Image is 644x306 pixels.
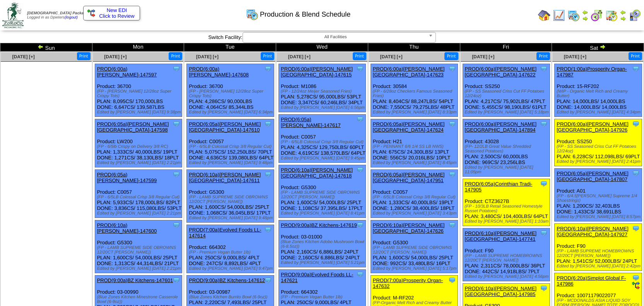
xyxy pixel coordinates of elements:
img: Tooltip [448,120,456,128]
div: Product: 43028 PLAN: 2,500CS / 60,000LBS DONE: 969CS / 23,256LBS [463,119,550,177]
a: New EDI Click to Review [87,7,136,19]
div: Product: CTZ3627B PLAN: 3,480CS / 104,400LBS / 64PLT [463,179,550,226]
div: (FP - SS Seasoned Criss Cut FF Potatoes 12/24oz) [465,89,550,98]
div: (FP - 6/5LB Colossal Crisp 3/8 Regular Cut) [281,140,366,144]
img: Tooltip [540,229,548,237]
a: PROD(1:00a)Prosperity Organ-147987 [557,66,627,78]
a: PROD(6:10a)[PERSON_NAME][GEOGRAPHIC_DATA]-147927 [557,226,629,237]
img: ediSmall.gif [632,282,640,289]
div: (FP - 6/5LB Colossal Crisp 3/8 Regular Cut) [189,144,273,149]
a: PROD(6:05a)[PERSON_NAME][GEOGRAPHIC_DATA]-147598 [97,121,169,133]
a: [DATE] [+] [380,54,402,59]
div: Product: 664302 PLAN: 250CS / 9,000LBS / 4PLT DONE: 247CS / 8,892LBS / 4PLT [187,225,274,273]
a: PROD(6:10a)[PERSON_NAME][GEOGRAPHIC_DATA]-147611 [189,172,261,183]
div: Edited by [PERSON_NAME] [DATE] 5:18pm [465,110,550,115]
td: Wed [276,43,368,52]
div: Product: M1086 PLAN: 5,278CS / 95,000LBS / 53PLT DONE: 3,347CS / 60,246LBS / 34PLT [279,64,366,112]
img: Tooltip [173,120,180,128]
img: Tooltip [540,180,548,188]
div: Edited by [PERSON_NAME] [DATE] 5:17pm [373,266,458,271]
div: Product: G5300 PLAN: 1,600CS / 54,000LBS / 25PLT DONE: 992CS / 33,480LBS / 16PLT [371,220,458,273]
div: (WIP - Organic Melt Rich and Creamy Butter) [557,89,641,98]
div: Edited by [PERSON_NAME] [DATE] 2:42pm [557,264,641,269]
img: Tooltip [356,221,364,229]
a: PROD(6:00a)[PERSON_NAME][GEOGRAPHIC_DATA]-147622 [465,66,537,78]
span: Click to Review [87,13,136,19]
td: Mon [92,43,184,52]
img: arrowright.gif [600,44,606,50]
img: Tooltip [540,65,548,73]
img: arrowright.gif [582,15,588,22]
a: (logout) [65,15,78,20]
img: Tooltip [356,270,364,278]
img: calendarcustomer.gif [629,9,641,22]
span: [DATE] [+] [196,54,219,59]
div: Edited by [PERSON_NAME] [DATE] 8:57pm [557,215,641,219]
div: (FP - LAMB SUPREME SIDE OBROWNS 12/20CT [PERSON_NAME]) [97,245,182,255]
a: [DATE] [+] [564,54,586,59]
div: (FP - PENNANT 6/6 1/4 SS LB NWS) [373,144,458,149]
td: Thu [368,43,460,52]
a: PROD(9:00a)BZ Kitchens-147601 [97,277,173,283]
a: PROD(6:05a)[PERSON_NAME][GEOGRAPHIC_DATA]-147807 [557,171,629,182]
div: Product: SS250 PLAN: 6,228CS / 112,098LBS / 69PLT [555,119,642,166]
div: Product: G5300 PLAN: 1,600CS / 54,000LBS / 25PLT DONE: 1,313CS / 44,314LBS / 21PLT [95,220,182,273]
a: PROD(6:05a)[PERSON_NAME][GEOGRAPHIC_DATA]-147624 [373,121,445,133]
a: PROD(6:10a)[PERSON_NAME][GEOGRAPHIC_DATA]-147626 [373,222,445,234]
span: [DEMOGRAPHIC_DATA] Packaging [27,11,92,15]
img: arrowleft.gif [38,44,44,50]
div: (FP - [PERSON_NAME] 12/28oz Super Crispy Tots) [189,89,273,98]
div: Product: 36700 PLAN: 8,095CS / 170,000LBS DONE: 6,647CS / 139,587LBS [95,64,182,117]
div: Edited by [PERSON_NAME] [DATE] 8:33pm [373,110,458,115]
div: Product: C0057 PLAN: 1,333CS / 40,000LBS / 19PLT DONE: 1,280CS / 38,400LBS / 18PLT [371,170,458,218]
a: PROD(6:00a)[PERSON_NAME][GEOGRAPHIC_DATA]-147615 [281,66,353,78]
div: Edited by [PERSON_NAME] [DATE] 4:34pm [557,110,641,115]
img: Tooltip [632,65,640,73]
div: (Blue Zones Kitchen Burrito Bowl (6-9oz)) [189,295,273,299]
div: (FP - LAMB SUPREME HOMEBROWNS 12/20CT [PERSON_NAME]) [465,254,550,263]
img: zoroco-logo-small.webp [2,2,24,28]
div: Edited by [PERSON_NAME] [DATE] 8:41pm [281,211,366,216]
div: Product: 36700 PLAN: 4,286CS / 90,000LBS DONE: 4,064CS / 85,344LBS [187,64,274,117]
a: PROD(6:10a)[PERSON_NAME][GEOGRAPHIC_DATA]-147985 [465,286,537,297]
img: Tooltip [173,221,180,229]
img: Tooltip [264,120,272,128]
span: [DATE] [+] [104,54,126,59]
button: Print [536,52,550,60]
div: Edited by [PERSON_NAME] [DATE] 9:47pm [189,266,273,271]
div: Edited by [PERSON_NAME] [DATE] 3:43pm [373,211,458,216]
a: PROD(6:00a)[PERSON_NAME]-147597 [97,66,157,78]
a: [DATE] [+] [288,54,311,59]
div: (Blue Zones Kitchen Adobo Mushroom Bowl (6-8.5oz)) [281,240,366,249]
span: All Facilities [246,32,425,42]
div: Product: LW200 PLAN: 1,333CS / 40,000LBS / 19PLT DONE: 1,271CS / 38,130LBS / 18PLT [95,119,182,167]
div: (FP - 10/3LB Retail Seasoned Homestyle Russet Potatoes) [465,204,550,213]
a: [DATE] [+] [12,54,35,59]
img: Tooltip [540,120,548,128]
img: Tooltip [173,171,180,178]
img: Tooltip [632,274,640,282]
img: Tooltip [632,225,640,232]
img: Tooltip [173,276,180,284]
img: Tooltip [264,65,272,73]
span: [DATE] [+] [472,54,494,59]
img: home.gif [538,9,550,22]
div: Product: A01 PLAN: 1,200CS / 32,403LBS DONE: 1,433CS / 38,691LBS [555,169,642,221]
div: Edited by [PERSON_NAME] [DATE] 2:21pm [97,161,182,165]
div: Product: C0057 PLAN: 5,933CS / 178,000LBS / 82PLT DONE: 3,836CS / 115,080LBS / 53PLT [95,170,182,218]
span: Production & Blend Schedule [260,10,350,19]
img: Tooltip [356,166,364,174]
div: Edited by [PERSON_NAME] [DATE] 9:45pm [281,156,366,161]
a: PROD(6:10a)[PERSON_NAME]-147600 [97,222,157,234]
div: (FP - 6/5lb Crispy on Delivery 3/8 RC) [97,144,182,149]
div: Product: C0057 PLAN: 4,325CS / 129,750LBS / 60PLT DONE: 4,619CS / 138,570LBS / 64PLT [279,115,366,163]
td: Sun [0,43,92,52]
a: PROD(6:05a)[PERSON_NAME]-147617 [281,117,341,128]
div: Edited by [PERSON_NAME] [DATE] 1:10am [465,219,550,224]
img: Tooltip [448,171,456,178]
img: Tooltip [264,226,272,233]
div: Product: F90 PLAN: 2,311CS / 78,000LBS / 36PLT DONE: 442CS / 14,918LBS / 7PLT [463,228,550,281]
